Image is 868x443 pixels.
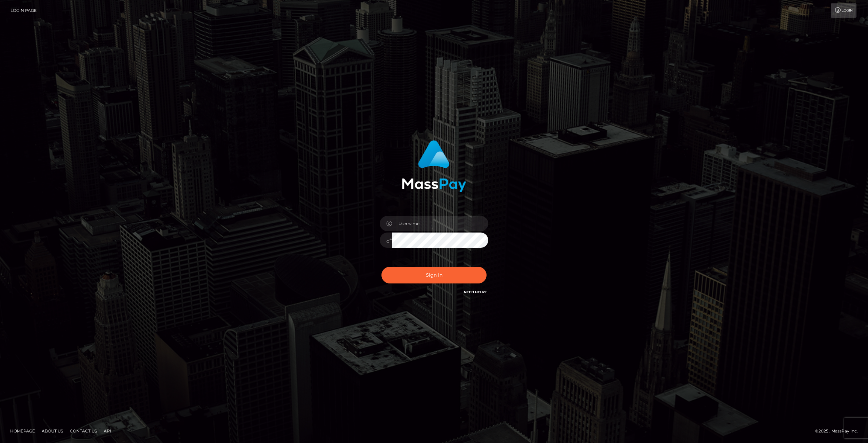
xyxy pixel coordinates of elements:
[101,426,114,436] a: API
[392,216,488,231] input: Username...
[815,427,863,435] div: © 2025 , MassPay Inc.
[39,426,66,436] a: About Us
[464,290,487,294] a: Need Help?
[402,140,466,192] img: MassPay Login
[831,3,856,18] a: Login
[7,426,38,436] a: Homepage
[67,426,100,436] a: Contact Us
[381,267,487,283] button: Sign in
[11,3,37,18] a: Login Page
